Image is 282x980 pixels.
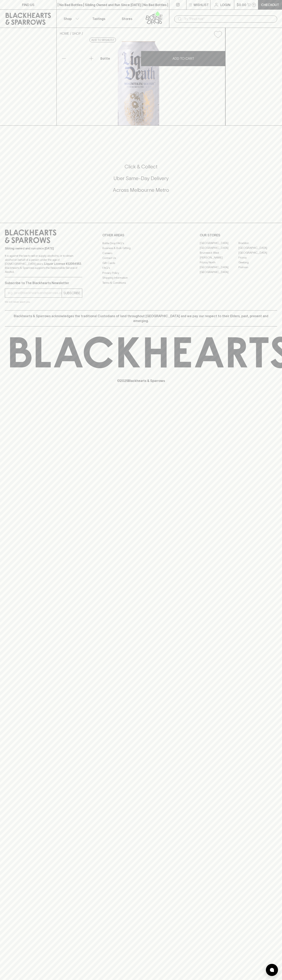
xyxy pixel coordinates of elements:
[72,32,81,35] a: SHOP
[62,289,82,297] button: SUBSCRIBE
[122,16,132,21] p: Stores
[200,241,238,246] a: [GEOGRAPHIC_DATA]
[5,147,277,215] div: Call to action block
[173,56,194,61] p: ADD TO CART
[64,16,72,21] p: Shop
[100,56,110,61] p: Bottle
[200,260,238,265] a: Fitzroy North
[102,270,180,275] a: Privacy Policy
[92,16,105,21] p: Tastings
[102,261,180,265] a: Gift Cards
[113,10,141,28] a: Stores
[184,16,274,22] input: Try "Pinot noir"
[8,314,274,323] p: Blackhearts & Sparrows acknowledges the traditional Custodians of land throughout [GEOGRAPHIC_DAT...
[102,251,180,255] a: Careers
[194,2,209,7] p: Wishlist
[141,51,225,66] button: ADD TO CART
[238,241,277,246] a: Braddon
[102,233,180,238] p: OTHER AREAS
[238,265,277,270] a: Prahran
[102,241,180,246] a: Bottle Drop FAQ's
[102,266,180,270] a: FAQ's
[237,2,246,7] p: $0.00
[85,10,113,28] a: Tastings
[200,270,238,275] a: [GEOGRAPHIC_DATA]
[22,2,34,7] p: FIND US
[200,246,238,250] a: [GEOGRAPHIC_DATA]
[200,233,277,238] p: OUR STORES
[253,4,255,6] p: 0
[5,246,82,250] p: Sibling owned and run since [DATE]
[60,32,69,35] a: HOME
[102,275,180,280] a: Shipping Information
[270,968,274,972] img: bubble-icon
[5,280,82,285] p: Subscribe to The Blackhearts Newsletter
[57,10,85,28] button: Shop
[89,38,116,42] button: Add to wishlist
[238,246,277,250] a: [GEOGRAPHIC_DATA]
[5,300,82,304] p: We will never spam you
[99,54,141,63] div: Bottle
[238,255,277,260] a: Fitzroy
[63,291,80,295] p: SUBSCRIBE
[5,187,277,193] h5: Across Melbourne Metro
[220,2,230,7] p: Login
[102,280,180,285] a: Terms & Conditions
[102,256,180,261] a: Contact Us
[57,41,225,125] img: 36459.png
[200,250,238,255] a: Brunswick West
[212,29,224,40] button: Add to wishlist
[261,2,279,7] p: Checkout
[5,254,82,274] p: It is against the law to sell or supply alcohol to, or to obtain alcohol on behalf of a person un...
[5,163,277,170] h5: Click & Collect
[5,175,277,182] h5: Uber Same-Day Delivery
[238,260,277,265] a: Geelong
[8,290,62,296] input: e.g. jane@blackheartsandsparrows.com.au
[200,255,238,260] a: [PERSON_NAME]
[44,262,81,265] strong: Liquor License #32064953
[200,265,238,270] a: [GEOGRAPHIC_DATA]
[238,250,277,255] a: [GEOGRAPHIC_DATA]
[102,246,180,251] a: Business & Bulk Gifting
